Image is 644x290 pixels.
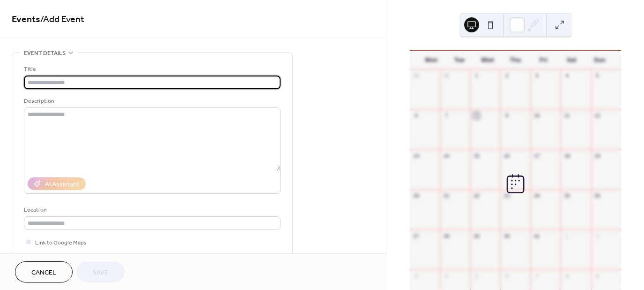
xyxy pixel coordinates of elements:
div: 7 [533,272,540,279]
div: Location [24,205,279,215]
div: 28 [443,232,450,239]
div: Sat [557,51,585,69]
div: Sun [585,51,614,69]
div: 8 [563,272,570,279]
div: 20 [413,192,420,199]
div: 15 [473,152,480,159]
div: 1 [473,72,480,79]
div: 25 [563,192,570,199]
div: 9 [503,112,510,119]
div: 3 [413,272,420,279]
div: 29 [413,72,420,79]
div: 9 [594,272,601,279]
div: Tue [445,51,474,69]
div: Fri [529,51,557,69]
div: Description [24,96,279,106]
div: 30 [443,72,450,79]
div: 12 [594,112,601,119]
div: 21 [443,192,450,199]
button: Cancel [15,261,73,282]
span: Link to Google Maps [35,238,87,248]
div: Thu [502,51,530,69]
div: 2 [594,232,601,239]
div: 7 [443,112,450,119]
div: 18 [563,152,570,159]
div: 19 [594,152,601,159]
span: Event details [24,48,66,58]
div: 4 [563,72,570,79]
div: 3 [533,72,540,79]
div: 6 [503,272,510,279]
div: 22 [473,192,480,199]
div: 1 [563,232,570,239]
span: Cancel [31,268,56,278]
div: 31 [533,232,540,239]
div: 11 [563,112,570,119]
div: 4 [443,272,450,279]
div: 2 [503,72,510,79]
div: 8 [473,112,480,119]
div: 10 [533,112,540,119]
div: 27 [413,232,420,239]
div: 5 [594,72,601,79]
div: Wed [474,51,502,69]
div: 6 [413,112,420,119]
div: 13 [413,152,420,159]
div: 29 [473,232,480,239]
div: 17 [533,152,540,159]
a: Events [12,10,40,29]
div: Title [24,64,279,74]
div: Mon [417,51,445,69]
div: 14 [443,152,450,159]
div: 30 [503,232,510,239]
div: 16 [503,152,510,159]
div: 26 [594,192,601,199]
div: 24 [533,192,540,199]
div: 23 [503,192,510,199]
div: 5 [473,272,480,279]
span: / Add Event [40,10,84,29]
